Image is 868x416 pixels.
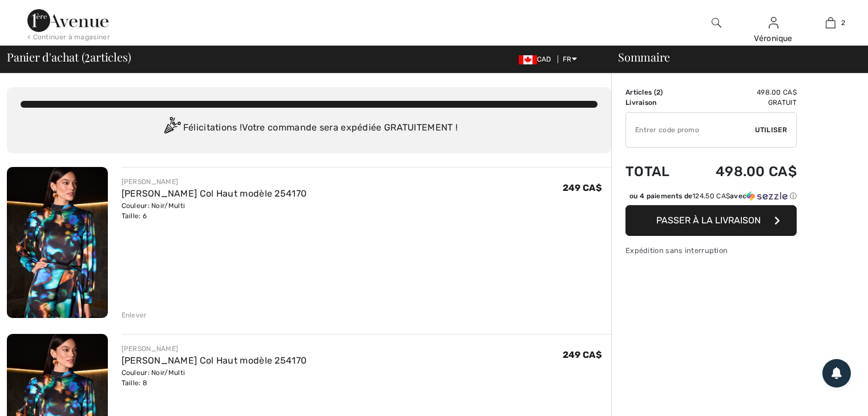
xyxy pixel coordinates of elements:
div: Sommaire [604,51,861,63]
img: Sezzle [746,191,788,201]
a: [PERSON_NAME] Col Haut modèle 254170 [122,355,307,366]
div: Enlever [122,310,147,320]
img: Robe Portefeuille Col Haut modèle 254170 [7,167,108,318]
span: 124.50 CA$ [692,192,730,200]
a: Se connecter [769,17,778,28]
span: 249 CA$ [563,182,602,193]
img: recherche [712,16,721,30]
span: 249 CA$ [563,349,602,360]
img: Canadian Dollar [519,55,537,64]
span: 2 [656,88,660,96]
span: Utiliser [755,125,787,135]
td: 498.00 CA$ [686,152,797,191]
a: 2 [802,16,858,30]
img: Mon panier [826,16,835,30]
div: [PERSON_NAME] [122,344,307,354]
td: Gratuit [686,97,797,108]
span: 2 [841,18,845,28]
span: FR [563,55,577,63]
iframe: Ouvre un widget dans lequel vous pouvez trouver plus d’informations [796,382,857,410]
div: Couleur: Noir/Multi Taille: 8 [122,368,307,388]
div: ou 4 paiements de avec [629,191,797,201]
button: Passer à la livraison [625,205,797,236]
img: Congratulation2.svg [160,117,183,140]
div: Véronique [745,32,801,44]
td: Livraison [625,97,686,108]
div: ou 4 paiements de124.50 CA$avecSezzle Cliquez pour en savoir plus sur Sezzle [625,191,797,205]
img: 1ère Avenue [27,9,108,32]
div: [PERSON_NAME] [122,177,307,187]
div: Expédition sans interruption [625,245,797,256]
td: Total [625,152,686,191]
div: Félicitations ! Votre commande sera expédiée GRATUITEMENT ! [21,117,597,140]
div: < Continuer à magasiner [27,32,110,42]
span: 2 [84,48,90,63]
td: Articles ( ) [625,87,686,97]
input: Code promo [626,113,755,147]
td: 498.00 CA$ [686,87,797,97]
a: [PERSON_NAME] Col Haut modèle 254170 [122,188,307,199]
img: Mes infos [769,16,778,30]
span: Panier d'achat ( articles) [7,51,131,63]
span: CAD [519,55,556,63]
div: Couleur: Noir/Multi Taille: 6 [122,201,307,221]
span: Passer à la livraison [656,215,761,226]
